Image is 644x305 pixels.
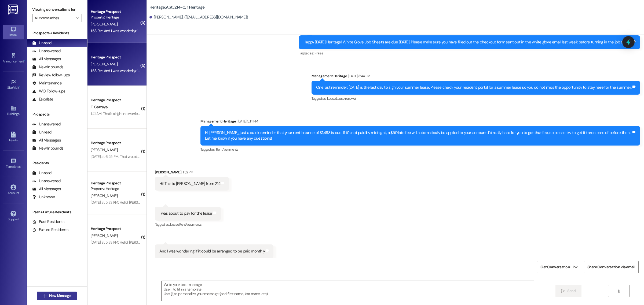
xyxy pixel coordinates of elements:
div: Residents [27,160,87,166]
div: Maintenance [32,80,62,86]
span: [PERSON_NAME] [91,233,118,238]
div: Unanswered [32,121,61,127]
div: Unread [32,40,52,46]
div: [DATE] 5:14 PM [236,118,258,124]
div: Tagged as: [312,95,640,102]
i:  [43,294,47,298]
div: I was about to pay for the lease [159,211,212,216]
button: Get Conversation Link [537,261,581,273]
div: Heritage Prospect [91,54,140,60]
div: All Messages [32,137,61,143]
div: Tagged as: [299,49,640,57]
div: 1:52 PM [181,169,193,175]
span: Rent/payments [179,222,202,227]
div: 1:53 PM: And I was wondering if it could be arranged to be paid monthly [91,28,202,33]
div: Tagged as: [155,221,221,228]
img: ResiDesk Logo [8,5,19,14]
span: [PERSON_NAME] [91,62,118,66]
div: Unread [32,170,52,176]
span: Rent/payments [216,147,239,152]
button: Share Conversation via email [584,261,639,273]
span: Lease , [170,222,179,227]
span: New Message [49,293,71,299]
div: Hi [PERSON_NAME], just a quick reminder that your rent balance of $1,488 is due. If it’s not paid... [205,130,631,142]
button: New Message [37,292,77,300]
div: [DATE] at 6:25 PM: That would be great, thanks so much! [91,154,179,159]
a: Support [3,209,24,224]
div: One last reminder: [DATE] is the last day to sign your summer lease. Please check your resident p... [316,85,631,90]
div: Prospects [27,111,87,117]
div: And I was wondering if it could be arranged to be paid monthly [159,248,265,254]
div: All Messages [32,186,61,192]
span: • [24,59,25,62]
i:  [617,289,621,293]
div: Heritage Prospect [91,140,140,146]
div: Management Heritage [312,73,640,81]
div: Heritage Prospect [91,180,140,186]
div: Future Residents [32,227,68,233]
span: • [21,164,21,168]
a: Site Visit • [3,77,24,92]
a: Buildings [3,104,24,118]
div: New Inbounds [32,64,63,70]
span: [PERSON_NAME] [91,193,118,198]
span: E. Gamaya [91,105,108,109]
i:  [561,289,565,293]
a: Account [3,183,24,197]
span: Praise [314,51,323,55]
i:  [76,16,79,20]
div: Prospects + Residents [27,30,87,36]
div: Property: Heritage [91,14,140,20]
div: Heritage Prospect [91,226,140,232]
div: Unanswered [32,178,61,184]
div: Review follow-ups [32,72,70,78]
div: [PERSON_NAME] [155,169,229,177]
div: Happy [DATE] Heritage! White Glove Job Sheets are due [DATE]. Please make sure you have filled ou... [303,39,631,45]
input: All communities [35,14,73,22]
div: Hi! This is [PERSON_NAME] from 214 [159,181,221,187]
span: Get Conversation Link [540,264,577,270]
a: Inbox [3,25,24,39]
div: Escalate [32,96,53,102]
div: [DATE] at 5:33 PM: Hello! [PERSON_NAME] tried to do it [DATE] and couldn’t with her mission phone... [91,200,299,205]
div: Tagged as: [200,146,640,153]
div: 1:53 PM: And I was wondering if it could be arranged to be paid monthly [91,68,202,73]
a: Templates • [3,157,24,171]
span: Lease renewal [336,96,356,101]
div: [DATE] at 5:33 PM: Hello! [PERSON_NAME] tried to do it [DATE] and couldn’t with her mission phone... [91,240,299,245]
label: Viewing conversations for [32,5,82,14]
div: Past Residents [32,219,65,225]
b: Heritage: Apt. 214~C, 1 Heritage [149,5,205,10]
div: Heritage Prospect [91,97,140,103]
div: New Inbounds [32,146,63,151]
div: [PERSON_NAME]. ([EMAIL_ADDRESS][DOMAIN_NAME]) [149,14,248,20]
div: [DATE] 3:44 PM [347,73,370,79]
button: Send [555,285,581,297]
span: Send [567,288,576,294]
div: 1:41 AM: That's alright no worries!! I was wondering if i could ask all the deadlines for the win... [91,111,450,116]
div: WO Follow-ups [32,88,65,94]
div: Past + Future Residents [27,209,87,215]
span: [PERSON_NAME] [91,147,118,152]
div: Unknown [32,194,55,200]
span: Share Conversation via email [587,264,635,270]
span: [PERSON_NAME] [91,22,118,27]
a: Leads [3,130,24,144]
div: Property: Heritage [91,186,140,192]
div: Unread [32,129,52,135]
div: Heritage Prospect [91,9,140,14]
span: • [19,85,20,89]
div: Management Heritage [200,118,640,126]
span: Lease , [327,96,336,101]
div: Unanswered [32,48,61,54]
div: All Messages [32,56,61,62]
